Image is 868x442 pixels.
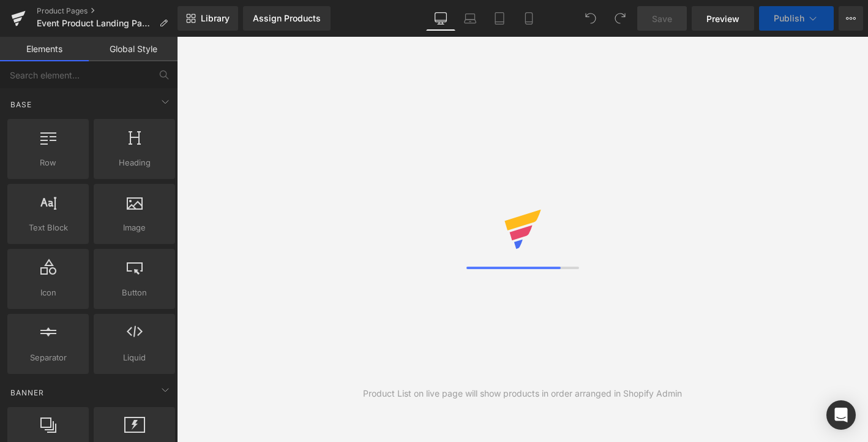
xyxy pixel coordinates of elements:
[826,400,856,430] div: Open Intercom Messenger
[37,18,154,28] span: Event Product Landing Page - CR 2025
[426,6,455,31] a: Desktop
[97,156,171,169] span: Heading
[97,351,171,364] span: Liquid
[608,6,632,31] button: Redo
[706,12,739,25] span: Preview
[37,6,178,16] a: Product Pages
[89,37,178,61] a: Global Style
[201,13,230,24] span: Library
[578,6,603,31] button: Undo
[178,6,238,31] a: New Library
[9,387,45,398] span: Banner
[97,286,171,299] span: Button
[11,156,85,169] span: Row
[514,6,544,31] a: Mobile
[97,221,171,234] span: Image
[9,99,33,110] span: Base
[774,13,804,23] span: Publish
[363,387,682,400] div: Product List on live page will show products in order arranged in Shopify Admin
[253,13,321,23] div: Assign Products
[692,6,754,31] a: Preview
[839,6,863,31] button: More
[485,6,514,31] a: Tablet
[11,221,85,234] span: Text Block
[652,12,672,25] span: Save
[11,286,85,299] span: Icon
[455,6,485,31] a: Laptop
[11,351,85,364] span: Separator
[759,6,834,31] button: Publish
